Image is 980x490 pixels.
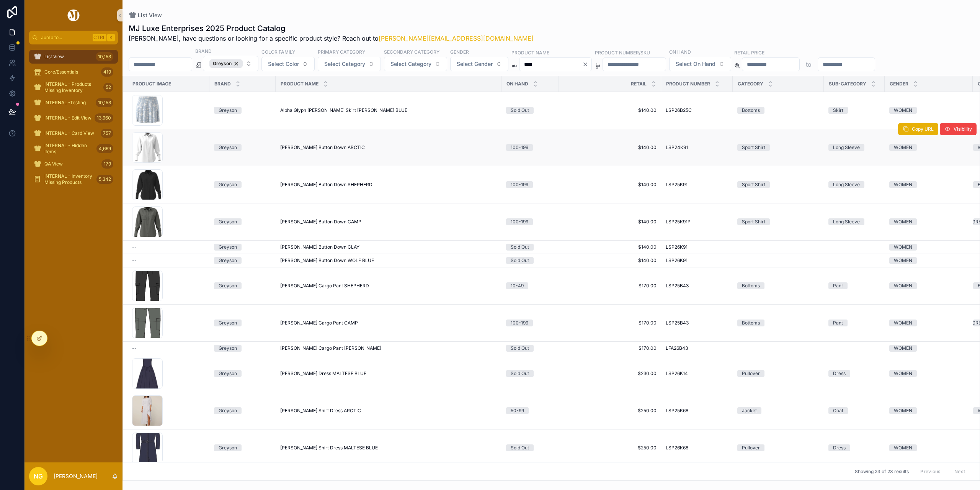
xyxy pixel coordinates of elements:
a: Greyson [214,345,271,352]
a: LFA26B43 [666,345,728,351]
span: [PERSON_NAME] Button Down CAMP [280,219,361,225]
a: Sold Out [506,345,554,352]
a: LSP26K91 [666,244,728,250]
span: [PERSON_NAME] Dress MALTESE BLUE [280,370,366,377]
a: INTERNAL - Card View757 [29,126,118,140]
span: [PERSON_NAME] Button Down CLAY [280,244,359,250]
a: $140.00 [563,219,657,225]
a: WOMEN [889,282,968,289]
div: Greyson [219,345,237,352]
a: Bottoms [737,282,819,289]
div: Greyson [219,218,237,225]
a: LSP26K91 [666,257,728,264]
div: 50-99 [511,407,524,414]
a: Pullover [737,444,819,451]
a: INTERNAL - Products Missing Inventory52 [29,80,118,94]
span: List View [44,54,64,60]
a: $140.00 [563,244,657,250]
a: [PERSON_NAME] Button Down CAMP [280,219,497,225]
img: App logo [66,9,81,21]
span: K [108,34,114,41]
div: Jacket [742,407,757,414]
span: Copy URL [912,126,934,132]
span: Product Name [281,81,318,87]
span: [PERSON_NAME] Shirt Dress ARCTIC [280,408,361,414]
span: INTERNAL - Edit View [44,115,91,121]
a: $230.00 [563,370,657,377]
a: 100-199 [506,144,554,151]
span: Product Image [132,81,171,87]
a: INTERNAL - Inventory Missing Products5,342 [29,172,118,186]
a: Greyson [214,218,271,225]
a: $140.00 [563,107,657,113]
a: [PERSON_NAME] Button Down CLAY [280,244,497,250]
span: On Hand [506,81,528,87]
button: Select Button [450,57,508,71]
div: Sold Out [511,244,529,251]
a: [PERSON_NAME] Cargo Pant CAMP [280,320,497,326]
span: LSP26K91 [666,244,688,250]
div: Pullover [742,370,760,377]
span: -- [132,257,137,264]
a: LSP25K68 [666,408,728,414]
a: [PERSON_NAME][EMAIL_ADDRESS][DOMAIN_NAME] [379,34,534,42]
a: Greyson [214,181,271,188]
label: Primary Category [318,48,365,55]
span: -- [132,244,137,250]
a: Sold Out [506,370,554,377]
div: Greyson [219,181,237,188]
div: WOMEN [894,107,912,114]
div: 52 [103,83,113,92]
a: 10-49 [506,282,554,289]
a: LSP26B25C [666,107,728,113]
div: Long Sleeve [833,218,860,225]
a: 100-199 [506,181,554,188]
a: WOMEN [889,144,968,151]
a: Greyson [214,144,271,151]
div: WOMEN [894,244,912,251]
span: Product Number [666,81,710,87]
div: 10-49 [511,282,524,289]
a: WOMEN [889,320,968,326]
div: scrollable content [24,44,122,196]
a: $170.00 [563,283,657,289]
button: Clear [582,61,591,67]
div: Bottoms [742,282,760,289]
a: Long Sleeve [828,144,880,151]
a: $140.00 [563,144,657,151]
div: 100-199 [511,218,528,225]
span: Select Category [324,60,365,68]
div: Pant [833,320,843,326]
div: 179 [101,159,113,169]
span: LSP26K91 [666,257,688,264]
a: LSP25K91P [666,219,728,225]
a: 50-99 [506,407,554,414]
span: Select Category [390,60,431,68]
label: Color Family [261,48,295,55]
a: $170.00 [563,345,657,351]
a: LSP25B43 [666,283,728,289]
a: LSP26K14 [666,370,728,377]
div: 13,960 [95,113,113,123]
a: Greyson [214,444,271,451]
a: [PERSON_NAME] Shirt Dress ARCTIC [280,408,497,414]
a: List View10,153 [29,50,118,64]
span: LSP25B43 [666,320,689,326]
span: INTERNAL - Hidden Items [44,143,93,155]
div: 100-199 [511,320,528,326]
a: [PERSON_NAME] Button Down WOLF BLUE [280,257,497,264]
a: Pant [828,282,880,289]
a: WOMEN [889,244,968,251]
span: $250.00 [563,408,657,414]
span: $140.00 [563,257,657,264]
span: Visibility [954,126,972,132]
span: [PERSON_NAME] Shirt Dress MALTESE BLUE [280,445,378,451]
a: $250.00 [563,445,657,451]
a: [PERSON_NAME] Button Down SHEPHERD [280,182,497,188]
span: Showing 23 of 23 results [855,469,909,475]
a: INTERNAL - Edit View13,960 [29,111,118,125]
div: WOMEN [894,257,912,264]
